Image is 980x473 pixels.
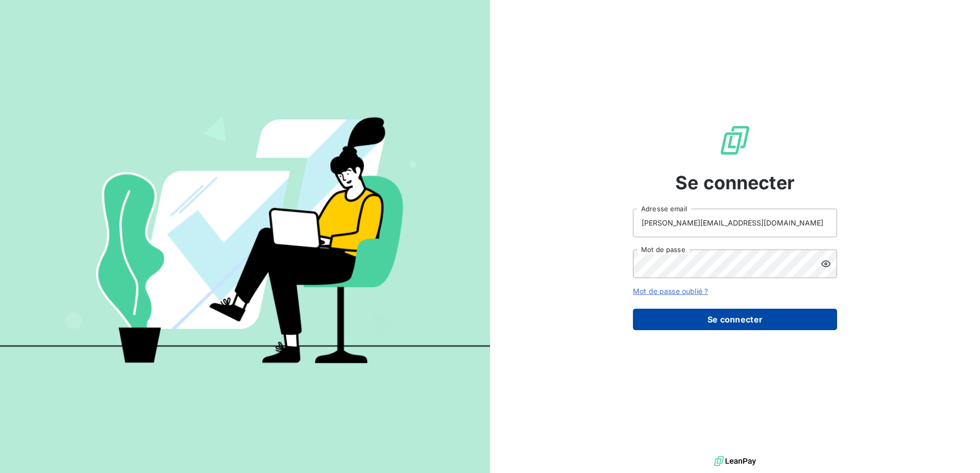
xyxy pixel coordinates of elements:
[633,287,708,295] a: Mot de passe oublié ?
[633,209,837,237] input: placeholder
[714,454,756,469] img: logo
[633,309,837,330] button: Se connecter
[719,124,751,157] img: Logo LeanPay
[675,169,795,196] span: Se connecter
